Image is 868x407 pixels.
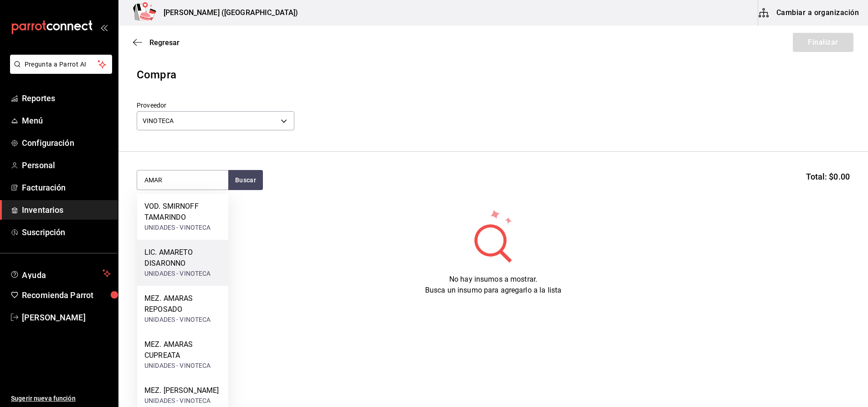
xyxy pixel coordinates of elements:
div: MEZ. [PERSON_NAME] [144,385,219,396]
span: Suscripción [22,226,111,238]
div: VOD. SMIRNOFF TAMARINDO [144,201,221,223]
div: Compra [137,67,850,83]
input: Buscar insumo [137,170,228,190]
button: open_drawer_menu [100,24,108,31]
span: No hay insumos a mostrar. Busca un insumo para agregarlo a la lista [425,275,561,294]
span: Pregunta a Parrot AI [25,60,98,69]
span: Recomienda Parrot [22,289,111,301]
button: Pregunta a Parrot AI [10,55,112,74]
span: Total: $0.00 [806,170,850,183]
label: Proveedor [137,102,294,108]
span: Facturación [22,181,111,194]
div: LIC. AMARETO DISARONNO [144,247,221,269]
div: MEZ. AMARAS CUPREATA [144,339,221,361]
div: UNIDADES - VINOTECA [144,269,221,278]
span: Regresar [149,38,180,47]
div: UNIDADES - VINOTECA [144,361,221,371]
span: [PERSON_NAME] [22,311,111,324]
button: Regresar [133,38,180,47]
a: Pregunta a Parrot AI [6,66,112,76]
div: UNIDADES - VINOTECA [144,396,219,406]
span: Menú [22,114,111,127]
span: Inventarios [22,204,111,216]
span: Configuración [22,137,111,149]
div: MEZ. AMARAS REPOSADO [144,293,221,315]
div: UNIDADES - VINOTECA [144,315,221,325]
span: Personal [22,159,111,171]
span: Reportes [22,92,111,104]
span: Ayuda [22,268,99,279]
span: Sugerir nueva función [11,394,111,403]
button: Buscar [228,170,263,190]
div: UNIDADES - VINOTECA [144,223,221,232]
h3: [PERSON_NAME] ([GEOGRAPHIC_DATA]) [156,7,298,18]
div: VINOTECA [137,111,294,130]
